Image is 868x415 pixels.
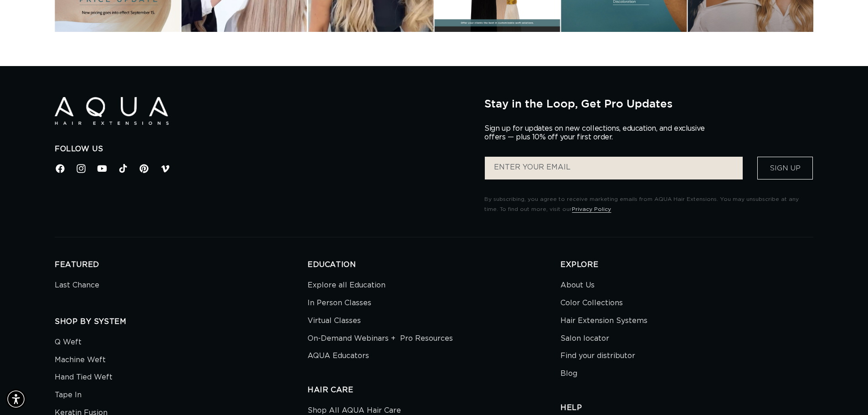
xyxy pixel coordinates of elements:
a: Privacy Policy [572,206,611,212]
h2: HAIR CARE [308,385,560,395]
div: Accessibility Menu [6,389,26,409]
a: Hair Extension Systems [560,312,647,330]
h2: SHOP BY SYSTEM [55,317,308,327]
p: Sign up for updates on new collections, education, and exclusive offers — plus 10% off your first... [484,124,712,142]
iframe: Chat Widget [822,371,868,415]
h2: HELP [560,403,813,413]
a: On-Demand Webinars + Pro Resources [308,330,453,348]
a: Salon locator [560,330,609,348]
img: Aqua Hair Extensions [55,97,169,125]
h2: EXPLORE [560,260,813,270]
a: Machine Weft [55,351,106,369]
a: AQUA Educators [308,347,369,365]
a: Find your distributor [560,347,635,365]
a: Blog [560,365,577,383]
h2: EDUCATION [308,260,560,270]
h2: FEATURED [55,260,308,270]
a: Hand Tied Weft [55,369,113,386]
a: About Us [560,279,595,294]
a: Color Collections [560,294,623,312]
a: Explore all Education [308,279,385,294]
a: Last Chance [55,279,99,294]
a: In Person Classes [308,294,371,312]
a: Q Weft [55,336,82,351]
h2: Follow Us [55,144,471,154]
input: ENTER YOUR EMAIL [485,157,743,179]
h2: Stay in the Loop, Get Pro Updates [484,97,813,110]
a: Tape In [55,386,82,404]
a: Virtual Classes [308,312,361,330]
p: By subscribing, you agree to receive marketing emails from AQUA Hair Extensions. You may unsubscr... [484,195,813,214]
button: Sign Up [757,157,813,179]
